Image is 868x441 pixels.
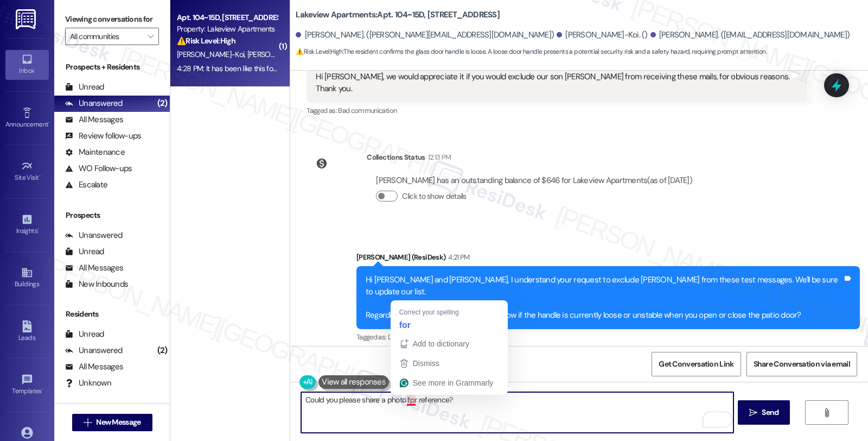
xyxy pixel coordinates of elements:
i:  [749,408,757,417]
span: • [42,386,43,393]
div: Prospects [54,210,170,221]
div: Review follow-ups [65,130,141,142]
div: [PERSON_NAME] has an outstanding balance of $646 for Lakeview Apartments (as of [DATE]) [376,175,692,186]
div: Collections Status [367,152,425,163]
span: • [39,172,41,180]
div: Residents [54,308,170,320]
img: ResiDesk Logo [16,9,38,29]
a: Site Visit • [5,157,49,186]
div: [PERSON_NAME]. ([EMAIL_ADDRESS][DOMAIN_NAME]) [650,29,850,41]
button: Get Conversation Link [652,352,741,376]
div: 4:28 PM: It has been like this for about a year [177,64,317,73]
input: All communities [70,28,142,45]
span: • [37,225,39,233]
div: Escalate [65,179,107,191]
a: Insights • [5,210,49,240]
label: Viewing conversations for [65,11,159,28]
label: Click to show details [402,191,466,202]
a: Buildings [5,263,49,293]
a: Templates • [5,370,49,400]
div: [PERSON_NAME] (ResiDesk) [356,251,860,267]
i:  [148,32,154,41]
a: Leads [5,317,49,346]
div: Prospects + Residents [54,61,170,73]
div: Property: Lakeview Apartments [177,23,277,35]
i:  [84,418,92,427]
div: Unanswered [65,345,123,356]
div: [PERSON_NAME]. ([PERSON_NAME][EMAIL_ADDRESS][DOMAIN_NAME]) [296,29,554,41]
div: Hi [PERSON_NAME], we would appreciate it if you would exclude our son [PERSON_NAME] from receivin... [316,71,789,94]
div: All Messages [65,361,123,373]
span: [PERSON_NAME]-Koi [177,49,247,59]
div: Unanswered [65,230,123,241]
a: Inbox [5,50,49,79]
i:  [822,408,831,417]
div: (2) [155,342,170,359]
div: Unread [65,246,104,257]
div: Unanswered [65,98,123,109]
div: Unread [65,329,104,340]
div: WO Follow-ups [65,163,132,174]
div: Unknown [65,377,111,389]
div: Apt. 104~15D, [STREET_ADDRESS] [177,12,277,23]
span: [PERSON_NAME]-Koi [247,49,318,59]
span: Get Conversation Link [659,358,733,370]
div: Maintenance [65,147,125,158]
div: (2) [155,95,170,112]
button: New Message [72,414,152,431]
div: All Messages [65,114,123,125]
strong: ⚠️ Risk Level: High [296,47,342,56]
strong: ⚠️ Risk Level: High [177,36,235,46]
div: Tagged as: [307,103,807,118]
button: Send [738,400,790,425]
div: New Inbounds [65,279,128,290]
div: Hi [PERSON_NAME] and [PERSON_NAME], I understand your request to exclude [PERSON_NAME] from these... [366,274,843,321]
span: Send [762,407,778,418]
textarea: To enrich screen reader interactions, please activate Accessibility in Grammarly extension settings [301,392,733,433]
span: Door lock , [388,332,417,342]
span: Share Conversation via email [754,358,850,370]
span: : The resident confirms the glass door handle is loose. A loose door handle presents a potential ... [296,46,767,58]
div: Tagged as: [356,329,860,345]
div: [PERSON_NAME]-Koi. () [557,29,648,41]
div: All Messages [65,262,123,274]
button: Share Conversation via email [746,352,857,376]
div: 12:13 PM [425,152,451,163]
span: New Message [96,417,141,428]
div: Unread [65,81,104,93]
span: • [48,119,50,127]
b: Lakeview Apartments: Apt. 104~15D, [STREET_ADDRESS] [296,9,500,21]
div: 4:21 PM [445,251,469,263]
span: Bad communication [338,106,397,115]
